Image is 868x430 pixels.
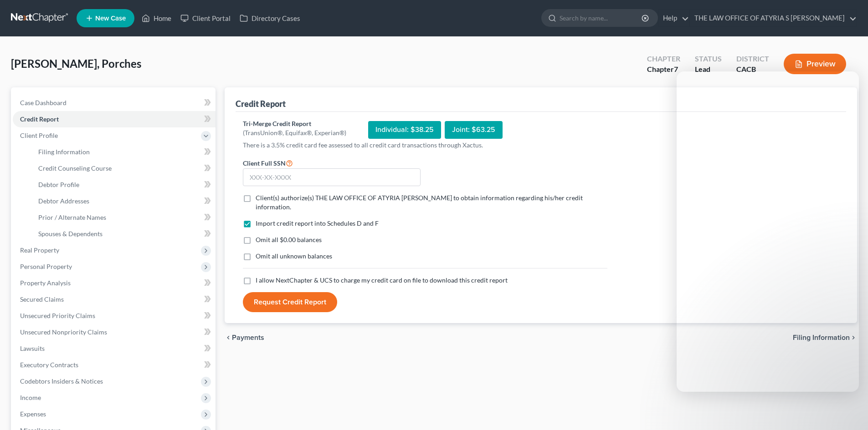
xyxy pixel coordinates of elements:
span: I allow NextChapter & UCS to charge my credit card on file to download this credit report [256,276,508,284]
span: Debtor Profile [38,181,79,188]
p: There is a 3.5% credit card fee assessed to all credit card transactions through Xactus. [243,141,607,150]
span: Credit Report [20,115,59,123]
iframe: Intercom live chat [837,399,859,421]
a: Debtor Addresses [31,193,216,209]
div: Status [695,54,722,64]
span: Client(s) authorize(s) THE LAW OFFICE OF ATYRIA [PERSON_NAME] to obtain information regarding his... [256,194,583,211]
a: Credit Report [13,111,216,127]
input: XXX-XX-XXXX [243,168,421,187]
div: District [736,54,769,64]
iframe: Intercom live chat [677,71,859,392]
a: Client Portal [176,10,235,26]
i: chevron_left [225,334,232,341]
a: THE LAW OFFICE OF ATYRIA S [PERSON_NAME] [690,10,857,26]
div: CACB [736,64,769,75]
div: Chapter [647,64,680,75]
div: Individual: $38.25 [368,121,441,139]
span: Credit Counseling Course [38,164,112,172]
span: Omit all $0.00 balances [256,236,322,243]
span: 7 [674,65,678,73]
a: Home [137,10,176,26]
span: Spouses & Dependents [38,230,103,238]
span: Executory Contracts [20,361,78,369]
div: Credit Report [236,98,286,109]
a: Credit Counseling Course [31,160,216,177]
span: Real Property [20,246,59,254]
a: Spouses & Dependents [31,226,216,242]
div: Joint: $63.25 [445,121,503,139]
span: Case Dashboard [20,99,67,106]
span: Property Analysis [20,279,71,287]
span: Client Profile [20,132,58,139]
span: New Case [95,15,126,22]
a: Debtor Profile [31,177,216,193]
span: Lawsuits [20,344,45,352]
a: Unsecured Priority Claims [13,308,216,324]
span: Import credit report into Schedules D and F [256,219,379,227]
a: Directory Cases [235,10,305,26]
a: Unsecured Nonpriority Claims [13,324,216,340]
span: Debtor Addresses [38,197,89,205]
span: Personal Property [20,263,72,270]
a: Secured Claims [13,291,216,308]
button: Preview [784,54,846,74]
div: Tri-Merge Credit Report [243,119,346,128]
a: Executory Contracts [13,357,216,373]
span: Omit all unknown balances [256,252,332,260]
a: Filing Information [31,144,216,160]
button: Request Credit Report [243,292,337,312]
span: Unsecured Priority Claims [20,312,95,319]
button: chevron_left Payments [225,334,264,341]
span: Codebtors Insiders & Notices [20,377,103,385]
span: [PERSON_NAME], Porches [11,57,141,70]
a: Help [658,10,689,26]
div: Chapter [647,54,680,64]
span: Payments [232,334,264,341]
div: Lead [695,64,722,75]
span: Unsecured Nonpriority Claims [20,328,107,336]
span: Income [20,394,41,401]
span: Filing Information [38,148,90,156]
span: Secured Claims [20,295,64,303]
a: Lawsuits [13,340,216,357]
span: Expenses [20,410,46,418]
span: Client Full SSN [243,159,286,167]
a: Case Dashboard [13,95,216,111]
div: (TransUnion®, Equifax®, Experian®) [243,128,346,137]
a: Property Analysis [13,275,216,291]
input: Search by name... [560,10,643,26]
a: Prior / Alternate Names [31,209,216,226]
span: Prior / Alternate Names [38,213,106,221]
